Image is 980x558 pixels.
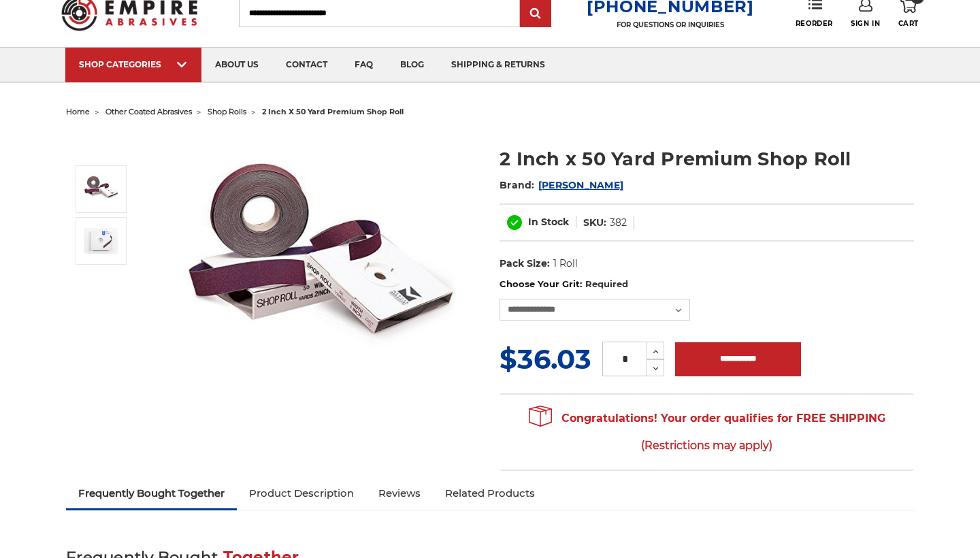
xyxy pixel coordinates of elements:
[433,478,547,508] a: Related Products
[84,228,118,254] img: 2 Inch x 50 Yard Premium Shop Roll
[610,216,627,230] dd: 382
[183,131,455,404] img: 2 Inch x 50 Yard Premium Shop Roll
[500,179,535,191] span: Brand:
[237,478,366,508] a: Product Description
[105,107,192,116] a: other coated abrasives
[201,48,272,82] a: about us
[79,59,188,69] div: SHOP CATEGORIES
[898,19,919,28] span: Cart
[262,107,404,116] span: 2 inch x 50 yard premium shop roll
[272,48,341,82] a: contact
[529,405,885,459] span: Congratulations! Your order qualifies for FREE SHIPPING
[66,478,237,508] a: Frequently Bought Together
[341,48,387,82] a: faq
[528,216,569,228] span: In Stock
[208,107,246,116] a: shop rolls
[387,48,438,82] a: blog
[438,48,559,82] a: shipping & returns
[553,257,578,271] dd: 1 Roll
[500,278,914,291] label: Choose Your Grit:
[796,19,833,28] span: Reorder
[529,432,885,459] span: (Restrictions may apply)
[366,478,433,508] a: Reviews
[587,20,754,29] p: FOR QUESTIONS OR INQUIRIES
[84,172,118,206] img: 2 Inch x 50 Yard Premium Shop Roll
[66,107,90,116] a: home
[851,19,880,28] span: Sign In
[500,342,591,376] span: $36.03
[583,216,606,230] dt: SKU:
[500,257,550,271] dt: Pack Size:
[585,278,628,289] small: Required
[538,179,623,191] a: [PERSON_NAME]
[500,146,914,172] h1: 2 Inch x 50 Yard Premium Shop Roll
